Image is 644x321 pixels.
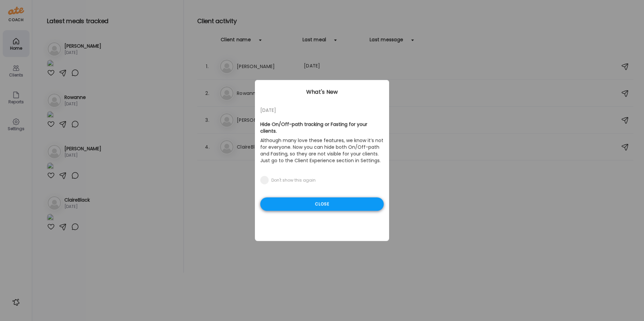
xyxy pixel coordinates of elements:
div: What's New [255,88,389,96]
b: Hide On/Off-path tracking or Fasting for your clients. [260,121,367,135]
div: Close [260,198,384,211]
div: Don't show this again [271,178,316,183]
p: Although many love these features, we know it’s not for everyone. Now you can hide both On/Off-pa... [260,136,384,165]
div: [DATE] [260,106,384,114]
